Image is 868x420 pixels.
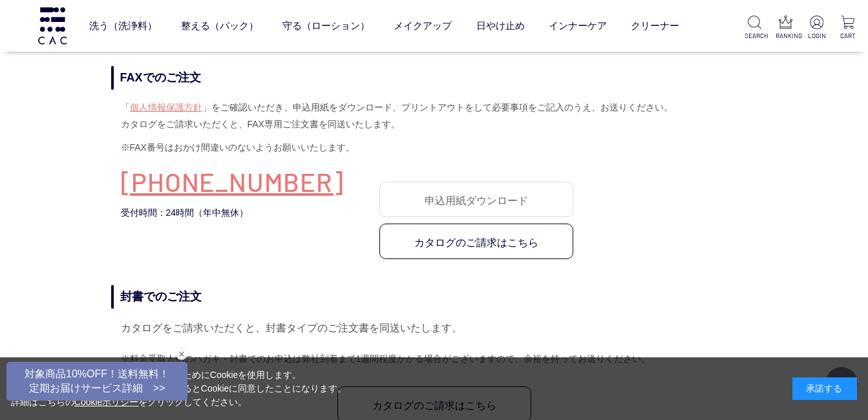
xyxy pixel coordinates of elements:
[776,31,796,41] p: RANKING
[282,8,370,43] a: 守る（ローション）
[807,16,827,41] a: LOGIN
[379,224,573,259] a: カタログのご請求はこちら
[792,377,857,400] div: 承諾する
[89,8,157,43] a: 洗う（洗浄料）
[379,182,573,217] a: 申込用紙ダウンロード
[631,8,679,43] a: クリーナー
[181,8,259,43] a: 整える（パック）
[394,8,452,43] a: メイクアップ
[476,8,525,43] a: 日やけ止め
[549,8,607,43] a: インナーケア
[111,66,757,90] dt: FAXでのご注文
[121,140,748,156] p: ※FAX番号はおかけ間違いのないようお願いいたします。
[36,7,69,44] img: logo
[111,285,757,309] dt: 封書でのご注文
[776,16,796,41] a: RANKING
[838,16,858,41] a: CART
[130,102,202,112] a: 個人情報保護方針
[121,100,748,132] p: 「 」をご確認いただき、申込用紙をダウンロード、プリントアウトをして必要事項をご記入のうえ、お送りください。 カタログをご請求いただくと、FAX専用ご注文書を同送いたします。
[121,351,748,368] p: ※料金受取人払のハガキ・封書でのお申込は弊社到着まで1週間程度かかる場合がございますので、余裕を持ってお送りください。
[745,16,765,41] a: SEARCH
[121,205,379,222] p: 受付時間：24時間（年中無休）
[807,31,827,41] p: LOGIN
[745,31,765,41] p: SEARCH
[838,31,858,41] p: CART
